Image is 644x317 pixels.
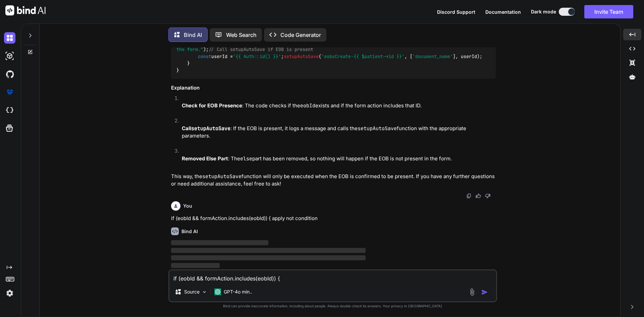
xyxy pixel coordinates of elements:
span: ‌ [171,263,220,268]
img: settings [4,287,15,299]
img: githubDark [4,68,15,80]
strong: Check for EOB Presence [182,102,242,109]
img: GPT-4o mini [214,288,221,295]
span: Dark mode [531,8,556,15]
img: like [476,193,481,199]
strong: Removed Else Part [182,155,228,162]
p: Source [184,288,200,295]
h6: You [183,203,192,209]
code: setupAutoSave [202,173,241,180]
code: forms = . ( ); (forms) { eobId = ; formAction = forms. ; (eobId && formAction. (eobId)) { . ( ); ... [176,33,488,74]
img: Bind AI [5,5,46,15]
img: icon [481,289,488,296]
img: Pick Models [202,289,207,295]
code: setupAutoSave [358,125,397,132]
p: Web Search [226,31,257,39]
img: premium [4,87,15,98]
img: darkAi-studio [4,50,15,62]
code: else [240,155,252,162]
h3: Explanation [171,84,496,92]
strong: Call [182,125,230,131]
p: Bind can provide inaccurate information, including about people. Always double-check its answers.... [168,304,497,309]
img: darkChat [4,32,15,44]
span: "EOB is present in the form." [176,40,488,52]
img: cloudideIcon [4,105,15,116]
code: eobId [300,102,315,109]
span: // Call setupAutoSave if EOB is present [209,47,313,53]
p: if (eobId && formAction.includes(eobId)) { apply not condition [171,215,496,222]
button: Invite Team [584,5,633,18]
span: Discord Support [437,9,475,15]
span: const [198,53,211,59]
button: Documentation [485,8,521,15]
h6: Bind AI [181,228,198,235]
p: Bind AI [184,31,202,39]
span: Documentation [485,9,521,15]
p: Code Generator [280,31,321,39]
img: dislike [485,193,490,199]
span: ‌ [171,240,268,245]
p: GPT-4o min.. [224,288,252,295]
span: 'eobsCreate-{{ $patient->id }}' [321,53,405,59]
span: 'document_name' [413,53,453,59]
button: Discord Support [437,8,475,15]
p: This way, the function will only be executed when the EOB is confirmed to be present. If you have... [171,173,496,188]
img: attachment [468,288,476,296]
code: setupAutoSave [191,125,230,132]
span: setupAutoSave [284,53,319,59]
span: ‌ [171,248,366,253]
span: '{{ Auth::id() }}' [233,53,281,59]
p: : The code checks if the exists and if the form action includes that ID. [182,102,496,110]
p: : If the EOB is present, it logs a message and calls the function with the appropriate parameters. [182,125,496,140]
img: copy [466,193,472,199]
span: ‌ [171,255,366,260]
p: : The part has been removed, so nothing will happen if the EOB is not present in the form. [182,155,496,163]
